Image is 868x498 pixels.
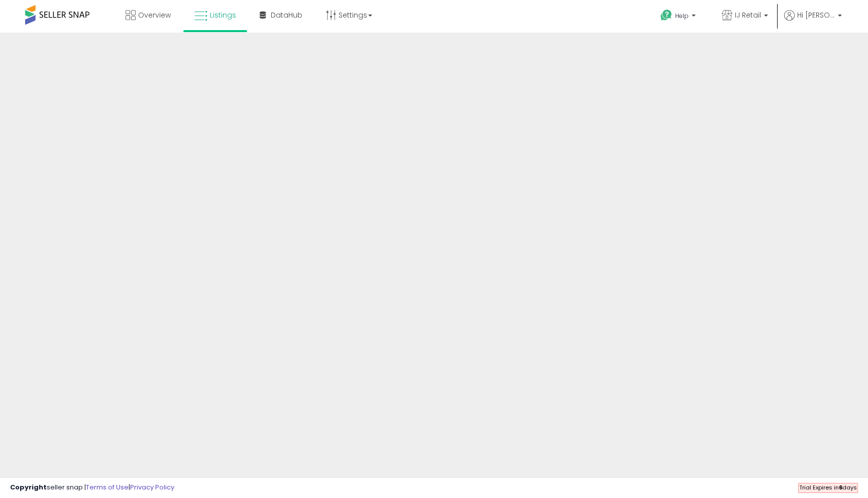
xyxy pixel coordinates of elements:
[138,10,171,20] span: Overview
[271,10,302,20] span: DataHub
[660,9,673,22] i: Get Help
[797,10,835,20] span: Hi [PERSON_NAME]
[784,10,842,33] a: Hi [PERSON_NAME]
[735,10,761,20] span: IJ Retail
[675,12,689,20] span: Help
[653,2,706,33] a: Help
[210,10,236,20] span: Listings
